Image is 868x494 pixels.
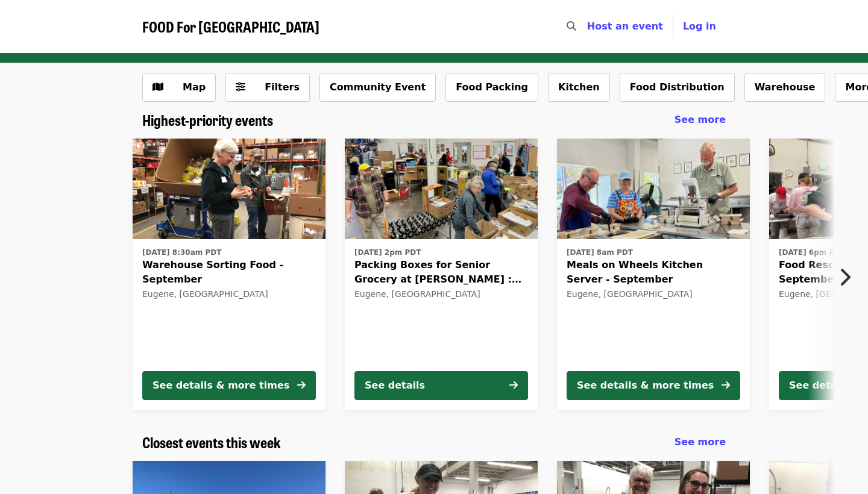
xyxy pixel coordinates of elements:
[354,289,528,299] div: Eugene, [GEOGRAPHIC_DATA]
[673,14,726,39] button: Log in
[153,378,289,393] div: See details & more times
[365,378,425,393] div: See details
[133,139,325,240] img: Warehouse Sorting Food - September organized by FOOD For Lane County
[297,380,306,391] i: arrow-right icon
[675,113,726,127] a: See more
[133,111,735,129] div: Highest-priority events
[675,435,726,449] a: See more
[354,247,421,258] time: [DATE] 2pm PDT
[567,371,740,400] button: See details & more times
[577,378,714,393] div: See details & more times
[509,380,518,391] i: arrow-right icon
[142,247,221,258] time: [DATE] 8:30am PDT
[345,139,538,240] img: Packing Boxes for Senior Grocery at Bailey Hill : September organized by FOOD For Lane County
[142,111,273,129] a: Highest-priority events
[133,434,735,451] div: Closest events this week
[567,20,576,32] i: search icon
[722,380,730,391] i: arrow-right icon
[142,18,319,36] a: FOOD For [GEOGRAPHIC_DATA]
[675,114,726,125] span: See more
[236,81,245,93] i: sliders-h icon
[345,139,538,410] a: See details for "Packing Boxes for Senior Grocery at Bailey Hill : September"
[142,289,316,299] div: Eugene, [GEOGRAPHIC_DATA]
[225,73,310,102] button: Filters (0 selected)
[557,139,750,240] img: Meals on Wheels Kitchen Server - September organized by FOOD For Lane County
[265,81,300,93] span: Filters
[319,73,436,102] button: Community Event
[583,12,593,41] input: Search
[675,436,726,448] span: See more
[838,266,851,289] i: chevron-right icon
[142,73,216,102] button: Show map view
[183,81,206,93] span: Map
[445,73,538,102] button: Food Packing
[153,81,163,93] i: map icon
[142,371,316,400] button: See details & more times
[567,247,633,258] time: [DATE] 8am PDT
[142,258,316,287] span: Warehouse Sorting Food - September
[779,247,845,258] time: [DATE] 6pm PDT
[142,434,281,451] a: Closest events this week
[557,139,750,410] a: See details for "Meals on Wheels Kitchen Server - September"
[620,73,735,102] button: Food Distribution
[548,73,610,102] button: Kitchen
[828,260,868,294] button: Next item
[744,73,826,102] button: Warehouse
[354,258,528,287] span: Packing Boxes for Senior Grocery at [PERSON_NAME] : September
[142,109,273,130] span: Highest-priority events
[142,16,319,37] span: FOOD For [GEOGRAPHIC_DATA]
[354,371,528,400] button: See details
[567,289,740,299] div: Eugene, [GEOGRAPHIC_DATA]
[567,258,740,287] span: Meals on Wheels Kitchen Server - September
[587,20,663,32] a: Host an event
[142,431,281,452] span: Closest events this week
[683,20,716,32] span: Log in
[133,139,325,410] a: See details for "Warehouse Sorting Food - September"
